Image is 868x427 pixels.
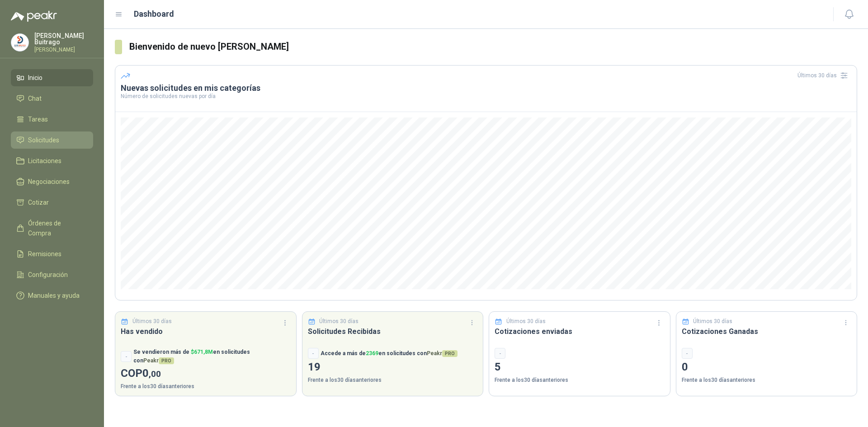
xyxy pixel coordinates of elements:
p: Frente a los 30 días anteriores [682,376,852,385]
span: Remisiones [28,249,61,259]
a: Negociaciones [11,173,93,190]
span: Configuración [28,270,68,280]
span: $ 671,8M [191,349,213,355]
p: Últimos 30 días [319,317,359,326]
a: Órdenes de Compra [11,215,93,242]
div: - [495,348,505,359]
h3: Has vendido [121,326,291,337]
h3: Cotizaciones enviadas [495,326,665,337]
p: Últimos 30 días [132,317,172,326]
img: Logo peakr [11,11,57,22]
p: Número de solicitudes nuevas por día [121,94,851,99]
h1: Dashboard [134,8,174,20]
span: PRO [159,357,174,364]
h3: Solicitudes Recibidas [308,326,478,337]
span: Peakr [143,357,174,364]
span: Manuales y ayuda [28,291,80,300]
a: Solicitudes [11,131,93,149]
p: Últimos 30 días [506,317,546,326]
p: COP [121,365,291,382]
p: 19 [308,359,478,376]
p: [PERSON_NAME] Buitrago [34,33,93,45]
span: Negociaciones [28,177,70,187]
a: Chat [11,90,93,107]
span: Peakr [427,350,458,357]
span: Cotizar [28,197,49,207]
h3: Nuevas solicitudes en mis categorías [121,83,851,94]
a: Licitaciones [11,152,93,169]
p: Frente a los 30 días anteriores [495,376,665,385]
span: PRO [442,350,458,357]
a: Remisiones [11,245,93,263]
p: Frente a los 30 días anteriores [308,376,478,385]
p: 5 [495,359,665,376]
p: Accede a más de en solicitudes con [321,349,458,358]
h3: Bienvenido de nuevo [PERSON_NAME] [129,40,857,54]
div: - [308,348,319,359]
span: Chat [28,94,42,103]
span: Tareas [28,114,48,124]
h3: Cotizaciones Ganadas [682,326,852,337]
div: - [682,348,693,359]
p: Últimos 30 días [693,317,732,326]
span: Órdenes de Compra [28,218,85,238]
span: Licitaciones [28,156,61,166]
span: Solicitudes [28,135,59,145]
p: Se vendieron más de en solicitudes con [133,348,291,365]
div: - [121,351,132,362]
a: Tareas [11,111,93,128]
span: 0 [142,367,161,380]
a: Manuales y ayuda [11,287,93,304]
a: Configuración [11,266,93,283]
p: [PERSON_NAME] [34,47,93,52]
a: Inicio [11,69,93,86]
div: Últimos 30 días [797,68,851,83]
span: Inicio [28,73,42,83]
a: Cotizar [11,194,93,211]
p: 0 [682,359,852,376]
p: Frente a los 30 días anteriores [121,382,291,391]
img: Company Logo [11,34,28,51]
span: ,00 [149,369,161,379]
span: 2369 [366,350,378,357]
